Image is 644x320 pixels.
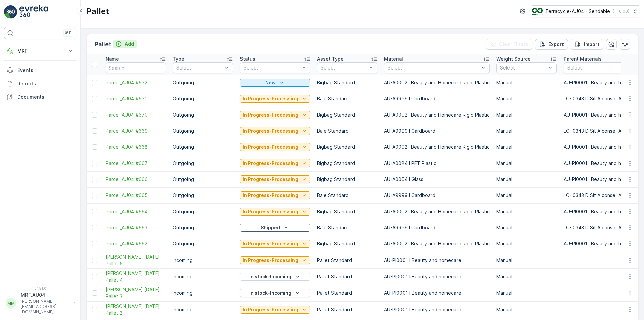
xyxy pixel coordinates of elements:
span: Parcel_AU04 #672 [106,79,166,86]
p: In Progress-Processing [243,240,298,247]
p: Outgoing [173,128,233,134]
p: Weight Source [496,56,531,62]
button: In stock-Incoming [240,289,310,297]
p: In Progress-Processing [243,257,298,264]
a: Parcel_AU04 #668 [106,144,166,150]
div: Toggle Row Selected [92,307,97,312]
img: logo [4,5,17,19]
button: In Progress-Processing [240,175,310,183]
button: Add [113,40,137,48]
img: logo_light-DOdMpM7g.png [19,5,48,19]
p: Manual [496,111,557,118]
span: [PERSON_NAME] [DATE] Pallet 4 [106,270,166,283]
p: Terracycle-AU04 - Sendable [545,8,610,15]
a: Reports [4,77,76,90]
p: Shipped [261,224,280,231]
p: Select [500,64,546,71]
p: In Progress-Processing [243,160,298,167]
div: Toggle Row Selected [92,225,97,230]
p: Manual [496,176,557,183]
a: Parcel_AU04 #664 [106,208,166,215]
button: Import [571,39,603,50]
div: Toggle Row Selected [92,96,97,101]
p: Outgoing [173,208,233,215]
a: Parcel_AU04 #671 [106,95,166,102]
div: Toggle Row Selected [92,274,97,279]
span: [PERSON_NAME] [DATE] Pallet 5 [106,254,166,267]
p: AU-PI0001 I Beauty and homecare [384,257,490,264]
p: Pallet Standard [317,306,377,313]
button: In Progress-Processing [240,256,310,264]
button: In Progress-Processing [240,95,310,103]
p: Select [176,64,223,71]
p: Select [244,64,300,71]
p: Parcel_AU04 #672 [296,6,346,14]
p: Events [17,67,74,74]
p: AU-A0002 I Beauty and Homecare Rigid Plastic [384,79,490,86]
button: In Progress-Processing [240,111,310,119]
a: FD Mecca 17/09/2025 Pallet 5 [106,254,166,267]
p: Manual [496,144,557,150]
p: AU-A9999 I Cardboard [384,224,490,231]
p: Incoming [173,273,233,280]
p: AU-PI0001 I Beauty and homecare [384,290,490,296]
p: Incoming [173,306,233,313]
p: Type [173,56,184,62]
p: MRF.AU04 [21,292,70,299]
p: Bale Standard [317,192,377,199]
p: Pallet [95,40,111,49]
p: Bigbag Standard [317,144,377,150]
p: AU-A0004 I Glass [384,176,490,183]
div: Toggle Row Selected [92,241,97,246]
p: Pallet Standard [317,290,377,296]
input: Search [106,62,166,73]
p: Outgoing [173,240,233,247]
button: In Progress-Processing [240,240,310,248]
p: Clear Filters [499,41,528,48]
button: In Progress-Processing [240,208,310,216]
button: In Progress-Processing [240,159,310,167]
button: Clear Filters [486,39,532,50]
p: Pallet Standard [317,273,377,280]
p: In stock-Incoming [249,273,291,280]
span: - [35,132,38,138]
span: Asset Type : [6,154,36,160]
p: Manual [496,192,557,199]
p: ⌘B [65,30,72,36]
button: Shipped [240,224,310,232]
span: AU-A0002 I Beauty and Homecare Rigid Plastic [29,166,139,171]
p: Bale Standard [317,224,377,231]
p: In Progress-Processing [243,306,298,313]
div: Toggle Row Selected [92,193,97,198]
p: AU-A0002 I Beauty and Homecare Rigid Plastic [384,240,490,247]
p: Pallet Standard [317,257,377,264]
span: Total Weight : [6,121,39,127]
div: Toggle Row Selected [92,258,97,263]
p: Manual [496,290,557,296]
button: In stock-Incoming [240,273,310,281]
button: New [240,79,310,87]
p: Incoming [173,257,233,264]
p: In Progress-Processing [243,176,298,183]
p: Manual [496,224,557,231]
p: Bigbag Standard [317,208,377,215]
p: In Progress-Processing [243,128,298,134]
p: Parent Materials [563,56,602,62]
a: Parcel_AU04 #665 [106,192,166,199]
p: AU-A9999 I Cardboard [384,192,490,199]
div: Toggle Row Selected [92,80,97,85]
p: Import [584,41,599,48]
p: Manual [496,306,557,313]
a: Parcel_AU04 #662 [106,240,166,247]
span: v 1.51.0 [4,286,76,290]
a: FD Mecca 17/09/2025 Pallet 4 [106,270,166,283]
p: AU-A0002 I Beauty and Homecare Rigid Plastic [384,208,490,215]
span: 17.5 [38,143,46,149]
p: Asset Type [317,56,344,62]
p: In stock-Incoming [249,290,291,296]
p: Manual [496,95,557,102]
p: Reports [17,80,74,87]
a: Parcel_AU04 #670 [106,111,166,118]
